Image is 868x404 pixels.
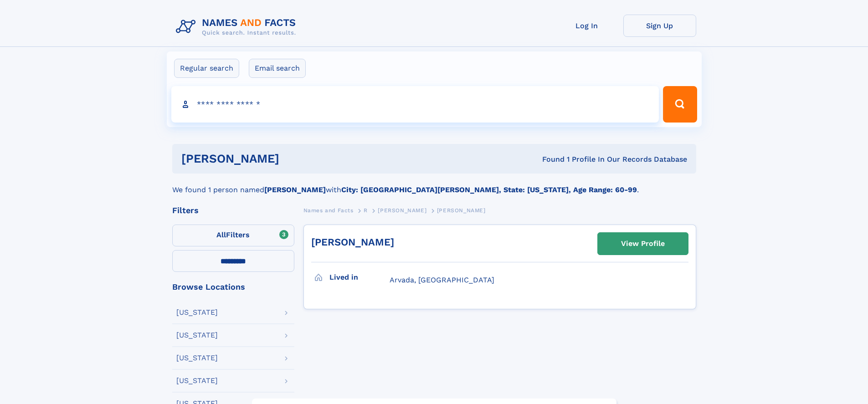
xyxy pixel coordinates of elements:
[390,276,494,284] span: Arvada, [GEOGRAPHIC_DATA]
[623,15,696,37] a: Sign Up
[172,174,696,195] div: We found 1 person named with .
[378,205,426,216] a: [PERSON_NAME]
[181,153,411,164] h1: [PERSON_NAME]
[176,354,218,362] div: [US_STATE]
[598,233,688,255] a: View Profile
[216,230,226,239] span: All
[176,377,218,384] div: [US_STATE]
[341,185,637,194] b: City: [GEOGRAPHIC_DATA][PERSON_NAME], State: [US_STATE], Age Range: 60-99
[176,332,218,339] div: [US_STATE]
[303,205,354,216] a: Names and Facts
[378,207,426,214] span: [PERSON_NAME]
[174,59,239,78] label: Regular search
[264,185,326,194] b: [PERSON_NAME]
[621,233,665,254] div: View Profile
[311,236,394,248] a: [PERSON_NAME]
[663,86,697,123] button: Search Button
[249,59,306,78] label: Email search
[364,205,368,216] a: R
[176,309,218,316] div: [US_STATE]
[172,15,303,39] img: Logo Names and Facts
[364,207,368,214] span: R
[171,86,659,123] input: search input
[550,15,623,37] a: Log In
[411,154,687,164] div: Found 1 Profile In Our Records Database
[329,270,390,285] h3: Lived in
[172,283,294,291] div: Browse Locations
[172,206,294,215] div: Filters
[172,225,294,246] label: Filters
[437,207,486,214] span: [PERSON_NAME]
